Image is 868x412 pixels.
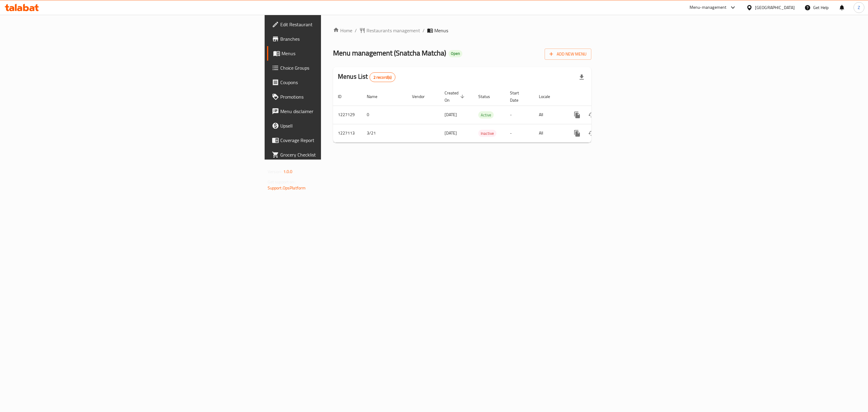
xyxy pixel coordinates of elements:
[505,106,534,124] td: -
[545,49,591,60] button: Add New Menu
[448,50,462,57] div: Open
[445,111,457,119] span: [DATE]
[280,122,405,129] span: Upsell
[268,178,295,186] span: Get support on:
[412,93,432,100] span: Vendor
[549,50,587,58] span: Add New Menu
[370,74,395,80] span: 2 record(s)
[434,27,448,34] span: Menus
[280,79,405,86] span: Coupons
[478,112,494,119] span: Active
[280,137,405,144] span: Coverage Report
[267,17,410,32] a: Edit Restaurant
[267,119,410,133] a: Upsell
[570,108,584,122] button: more
[280,93,405,100] span: Promotions
[584,126,599,141] button: Change Status
[280,108,405,115] span: Menu disclaimer
[858,4,860,11] span: Z
[448,51,462,56] span: Open
[268,184,306,192] a: Support.OpsPlatform
[690,4,727,11] div: Menu-management
[755,4,795,11] div: [GEOGRAPHIC_DATA]
[570,126,584,141] button: more
[281,50,405,57] span: Menus
[267,46,410,61] a: Menus
[478,93,498,100] span: Status
[283,168,293,176] span: 1.0.0
[268,168,282,176] span: Version:
[565,87,633,106] th: Actions
[445,89,466,104] span: Created On
[267,90,410,104] a: Promotions
[267,32,410,46] a: Branches
[505,124,534,142] td: -
[574,70,589,84] div: Export file
[423,27,425,34] li: /
[370,72,396,82] div: Total records count
[333,87,633,143] table: enhanced table
[280,151,405,158] span: Grocery Checklist
[510,89,527,104] span: Start Date
[534,106,565,124] td: All
[280,35,405,43] span: Branches
[478,130,496,137] span: Inactive
[584,108,599,122] button: Change Status
[267,75,410,90] a: Coupons
[267,61,410,75] a: Choice Groups
[280,64,405,71] span: Choice Groups
[539,93,558,100] span: Locale
[333,27,591,34] nav: breadcrumb
[267,104,410,119] a: Menu disclaimer
[534,124,565,142] td: All
[267,147,410,162] a: Grocery Checklist
[338,93,349,100] span: ID
[267,133,410,147] a: Coverage Report
[338,72,395,82] h2: Menus List
[445,129,457,137] span: [DATE]
[280,21,405,28] span: Edit Restaurant
[478,130,496,137] div: Inactive
[367,93,385,100] span: Name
